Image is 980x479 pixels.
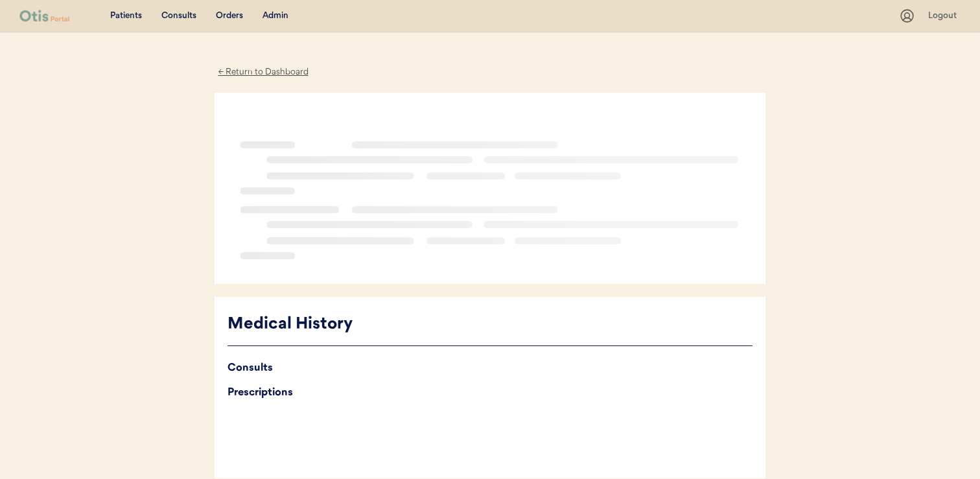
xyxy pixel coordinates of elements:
[262,10,288,23] div: Admin
[161,10,196,23] div: Consults
[227,384,752,402] div: Prescriptions
[227,312,752,337] div: Medical History
[227,359,752,377] div: Consults
[110,10,142,23] div: Patients
[215,65,312,80] div: ← Return to Dashboard
[216,10,243,23] div: Orders
[928,10,961,23] div: Logout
